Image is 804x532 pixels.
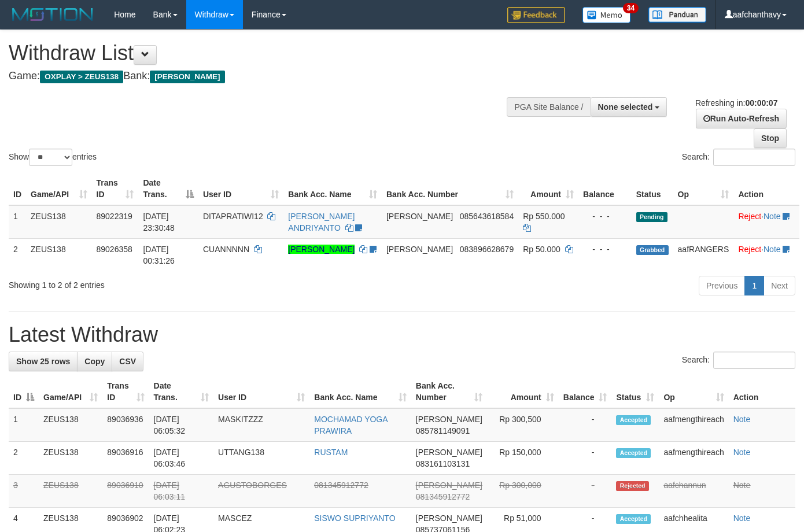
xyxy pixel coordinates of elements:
td: 3 [9,475,39,508]
th: Status: activate to sort column ascending [611,375,659,408]
button: None selected [591,97,667,117]
span: Accepted [616,415,651,425]
th: ID: activate to sort column descending [9,375,39,408]
th: Bank Acc. Name: activate to sort column ascending [309,375,411,408]
td: aafchannun [659,475,728,508]
span: [PERSON_NAME] [386,245,453,254]
span: Copy 081345912772 to clipboard [416,492,470,501]
td: aafmengthireach [659,408,728,442]
th: User ID: activate to sort column ascending [198,172,283,205]
td: Rp 300,000 [487,475,559,508]
select: Showentries [29,149,72,166]
td: AGUSTOBORGES [213,475,309,508]
th: Op: activate to sort column ascending [673,172,734,205]
th: User ID: activate to sort column ascending [213,375,309,408]
td: ZEUS138 [39,442,102,475]
a: Note [733,513,751,523]
th: Bank Acc. Number: activate to sort column ascending [411,375,487,408]
th: Bank Acc. Number: activate to sort column ascending [382,172,518,205]
span: OXPLAY > ZEUS138 [40,71,123,83]
img: Button%20Memo.svg [582,7,631,23]
div: PGA Site Balance / [507,97,590,117]
span: Copy 083896628679 to clipboard [460,245,514,254]
span: [PERSON_NAME] [416,481,482,490]
a: Run Auto-Refresh [696,109,787,128]
h1: Latest Withdraw [9,323,795,346]
a: SISWO SUPRIYANTO [314,513,395,523]
td: 89036910 [102,475,149,508]
td: [DATE] 06:03:11 [149,475,214,508]
th: Amount: activate to sort column ascending [487,375,559,408]
span: 89026358 [97,245,132,254]
span: [PERSON_NAME] [416,448,482,457]
span: Copy 085643618584 to clipboard [460,212,514,221]
span: Rejected [616,481,648,491]
th: Trans ID: activate to sort column ascending [102,375,149,408]
th: Date Trans.: activate to sort column ascending [149,375,214,408]
td: · [733,238,799,271]
a: Note [733,448,751,457]
th: Action [733,172,799,205]
td: 89036936 [102,408,149,442]
td: MASKITZZZ [213,408,309,442]
input: Search: [713,352,795,369]
td: ZEUS138 [39,475,102,508]
img: MOTION_logo.png [9,6,97,23]
td: - [559,408,612,442]
td: aafRANGERS [673,238,734,271]
span: Accepted [616,514,651,524]
div: - - - [583,210,627,222]
td: 2 [9,238,26,271]
span: [DATE] 00:31:26 [143,245,175,265]
th: Op: activate to sort column ascending [659,375,728,408]
td: ZEUS138 [39,408,102,442]
span: Grabbed [636,245,669,255]
a: MOCHAMAD YOGA PRAWIRA [314,415,388,435]
td: - [559,442,612,475]
a: Note [764,245,781,254]
a: CSV [112,352,143,371]
a: Previous [699,276,745,295]
div: - - - [583,243,627,255]
a: Copy [77,352,112,371]
td: · [733,205,799,239]
td: 1 [9,205,26,239]
th: ID [9,172,26,205]
a: Stop [754,128,787,148]
span: 89022319 [97,212,132,221]
span: [PERSON_NAME] [386,212,453,221]
a: [PERSON_NAME] [288,245,355,254]
a: [PERSON_NAME] ANDRIYANTO [288,212,355,232]
span: [PERSON_NAME] [150,71,224,83]
td: aafmengthireach [659,442,728,475]
a: Note [733,415,751,424]
th: Status [632,172,673,205]
span: 34 [623,3,639,13]
a: Note [733,481,751,490]
span: Rp 50.000 [523,245,560,254]
th: Amount: activate to sort column ascending [518,172,578,205]
span: [PERSON_NAME] [416,513,482,523]
td: [DATE] 06:05:32 [149,408,214,442]
label: Show entries [9,149,97,166]
th: Date Trans.: activate to sort column descending [138,172,198,205]
span: Refreshing in: [695,98,777,108]
a: Reject [738,212,761,221]
a: Note [764,212,781,221]
a: 1 [744,276,764,295]
h4: Game: Bank: [9,71,525,82]
td: UTTANG138 [213,442,309,475]
a: Next [764,276,795,295]
img: panduan.png [648,7,706,23]
th: Balance [578,172,632,205]
td: ZEUS138 [26,238,92,271]
span: Pending [636,212,667,222]
th: Bank Acc. Name: activate to sort column ascending [283,172,382,205]
img: Feedback.jpg [507,7,565,23]
td: 2 [9,442,39,475]
span: CSV [119,357,136,366]
a: 081345912772 [314,481,368,490]
th: Balance: activate to sort column ascending [559,375,612,408]
td: [DATE] 06:03:46 [149,442,214,475]
th: Game/API: activate to sort column ascending [39,375,102,408]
